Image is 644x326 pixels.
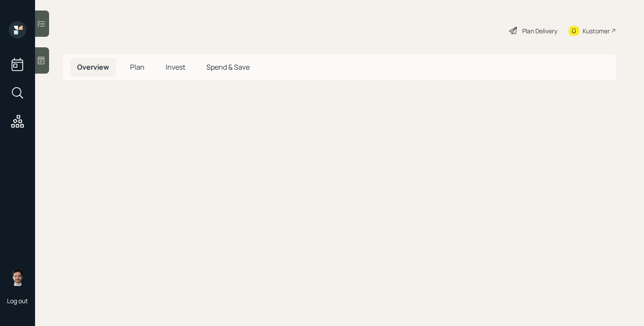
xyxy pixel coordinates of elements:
[583,26,610,35] div: Kustomer
[9,269,26,286] img: jonah-coleman-headshot.png
[522,26,557,35] div: Plan Delivery
[7,297,28,305] div: Log out
[206,62,250,72] span: Spend & Save
[77,62,109,72] span: Overview
[130,62,145,72] span: Plan
[166,62,185,72] span: Invest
